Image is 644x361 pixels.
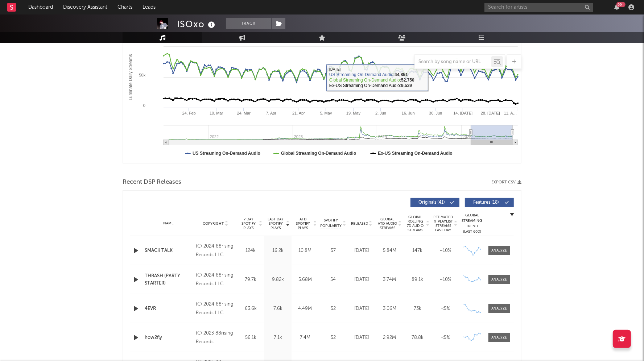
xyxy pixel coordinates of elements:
div: 10.8M [293,247,317,254]
div: 7.4M [293,334,317,341]
div: <5% [433,334,458,341]
button: Originals(41) [410,198,459,207]
button: 99+ [614,4,619,10]
div: (C) 2023 88rising Records [196,329,235,347]
div: 52 [321,305,346,312]
text: 30. Jun [429,111,442,115]
div: [DATE] [350,276,374,283]
div: [DATE] [350,247,374,254]
div: 124k [239,247,263,254]
span: Last Day Spotify Plays [266,217,285,230]
text: 16. Jun [402,111,415,115]
text: 11. A… [504,111,517,115]
div: ~ 10 % [433,276,458,283]
div: (C) 2024 88rising Records LLC [196,242,235,260]
div: 9.82k [266,276,290,283]
text: Luminate Daily Streams [128,54,133,100]
div: [DATE] [350,334,374,341]
div: Name [145,221,192,226]
div: <5% [433,305,458,312]
text: 14. [DATE] [453,111,472,115]
div: 2.92M [377,334,402,341]
div: Global Streaming Trend (Last 60D) [461,213,483,235]
div: 7.1k [266,334,290,341]
div: ISOxo [177,18,217,30]
text: 50k [139,73,145,77]
text: 2. Jun [375,111,386,115]
div: 3.06M [377,305,402,312]
span: Copyright [203,221,224,226]
div: 57 [321,247,346,254]
a: SMACK TALK [145,247,192,254]
text: 28. [DATE] [481,111,500,115]
text: 5. May [320,111,333,115]
div: 16.2k [266,247,290,254]
text: Ex-US Streaming On-Demand Audio [378,151,453,156]
span: Spotify Popularity [321,218,342,229]
a: THRASH (PARTY STARTER) [145,273,192,287]
svg: Luminate Daily Consumption [123,18,521,163]
div: 79.7k [239,276,263,283]
div: (C) 2024 88rising Records LLC [196,271,235,289]
div: 56.1k [239,334,263,341]
div: 147k [405,247,430,254]
a: how2fly [145,334,192,341]
span: Features ( 18 ) [470,200,503,205]
div: 4.49M [293,305,317,312]
div: 63.6k [239,305,263,312]
text: 21. Apr [292,111,305,115]
button: Export CSV [491,180,521,184]
div: (C) 2024 88rising Records LLC [196,300,235,318]
span: Recent DSP Releases [123,178,181,187]
text: 0 [143,103,145,108]
span: 7 Day Spotify Plays [239,217,258,230]
text: US Streaming On-Demand Audio [193,151,260,156]
div: 99 + [616,2,626,7]
a: 4EVR [145,305,192,312]
text: 10. Mar [210,111,223,115]
span: ATD Spotify Plays [293,217,313,230]
div: 7.6k [266,305,290,312]
button: Features(18) [465,198,514,207]
text: 19. May [346,111,361,115]
div: 5.68M [293,276,317,283]
text: 24. Mar [237,111,251,115]
span: Released [351,221,368,226]
div: 89.1k [405,276,430,283]
div: 54 [321,276,346,283]
text: 24. Feb [182,111,196,115]
text: 7. Apr [266,111,277,115]
span: Estimated % Playlist Streams Last Day [433,215,453,232]
div: 3.74M [377,276,402,283]
div: 52 [321,334,346,341]
div: 73k [405,305,430,312]
input: Search for artists [484,3,593,12]
div: ~ 10 % [433,247,458,254]
span: Global ATD Audio Streams [377,217,397,230]
button: Track [226,18,271,29]
div: 78.8k [405,334,430,341]
input: Search by song name or URL [415,59,491,65]
div: [DATE] [350,305,374,312]
div: 5.84M [377,247,402,254]
span: Originals ( 41 ) [415,200,449,205]
span: Global Rolling 7D Audio Streams [405,215,425,232]
text: Global Streaming On-Demand Audio [281,151,356,156]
